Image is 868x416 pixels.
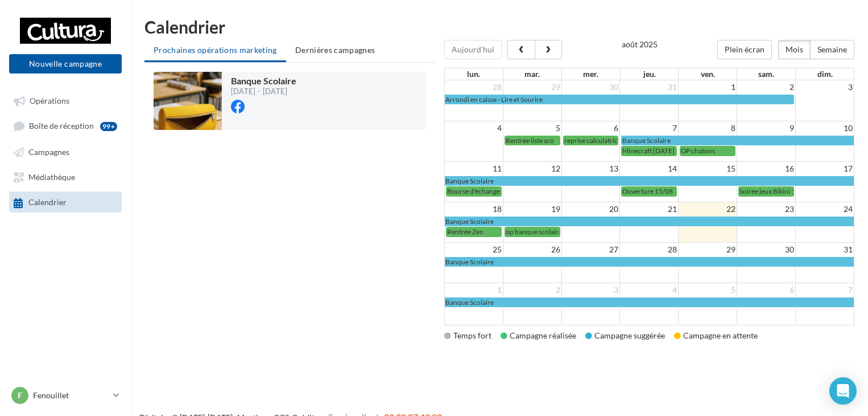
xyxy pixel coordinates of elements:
a: Boîte de réception99+ [7,115,124,136]
a: Bourse d'échange KPOP [446,186,502,196]
span: Rentrée Zen [447,227,483,236]
a: Calendrier [7,191,124,212]
div: Campagne en attente [674,330,758,341]
button: Semaine [810,40,854,59]
span: Banque Scolaire [445,298,494,307]
a: op banque scolaire [505,227,560,236]
td: 19 [503,202,561,217]
a: Banque Scolaire [445,217,854,226]
td: 9 [737,121,795,136]
td: 24 [795,202,854,217]
td: 28 [620,243,679,257]
td: 2 [737,80,795,94]
span: OP chatons [681,146,715,155]
h2: août 2025 [622,40,658,48]
span: Banque Scolaire [445,258,494,266]
td: 3 [561,283,620,297]
td: 8 [679,121,737,136]
td: 14 [620,162,679,176]
th: lun. [445,68,503,80]
a: Rentrée liste sco [505,136,560,145]
span: F [18,390,22,401]
th: ven. [679,68,737,80]
td: 26 [503,243,561,257]
td: 27 [561,243,620,257]
td: 21 [620,202,679,217]
span: op banque scolaire [506,227,562,236]
a: OP chatons [680,146,735,156]
td: 15 [679,162,737,176]
span: Boîte de réception [29,121,94,131]
span: Médiathèque [28,172,75,182]
a: Banque Scolaire [445,176,854,186]
td: 29 [503,80,561,94]
td: 7 [620,121,679,136]
div: Campagne suggérée [585,330,665,341]
a: Campagnes [7,141,124,162]
span: Soirée jeux Bikini 19/08 [739,187,809,195]
td: 11 [445,162,503,176]
th: mar. [503,68,561,80]
td: 29 [679,243,737,257]
td: 31 [620,80,679,94]
a: Banque Scolaire [621,136,854,145]
span: Bourse d'échange KPOP [447,187,519,195]
td: 1 [679,80,737,94]
a: Minecraft [DATE] [621,146,677,156]
a: F Fenouillet [9,385,122,406]
td: 10 [795,121,854,136]
a: Banque Scolaire [445,297,854,307]
td: 30 [561,80,620,94]
span: Rentrée liste sco [506,136,554,145]
td: 25 [445,243,503,257]
span: Banque Scolaire [622,136,671,145]
a: Arrondi en caisse - Lire et Sourire [445,95,794,104]
span: Arrondi en caisse - Lire et Sourire [445,95,543,104]
td: 16 [737,162,795,176]
td: 28 [445,80,503,94]
a: Médiathèque [7,166,124,187]
div: [DATE] - [DATE] [231,88,296,95]
a: Opérations [7,90,124,111]
div: 99+ [100,122,117,131]
td: 4 [620,283,679,297]
a: reprise calculatrice [563,136,619,145]
td: 1 [445,283,503,297]
button: Plein écran [717,40,772,59]
span: Banque Scolaire [445,217,494,226]
td: 22 [679,202,737,217]
h1: Calendrier [144,18,854,35]
span: Ouverture 15/08 [622,187,673,195]
td: 3 [795,80,854,94]
th: mer. [561,68,620,80]
td: 13 [561,162,620,176]
span: Banque Scolaire [445,177,494,185]
td: 5 [503,121,561,136]
span: Prochaines opérations marketing [154,45,277,55]
td: 20 [561,202,620,217]
th: sam. [737,68,796,80]
div: Open Intercom Messenger [829,377,857,405]
td: 5 [679,283,737,297]
th: dim. [796,68,854,80]
td: 6 [737,283,795,297]
span: Calendrier [28,198,67,207]
span: reprise calculatrice [564,136,621,145]
p: Fenouillet [33,390,109,401]
span: Minecraft [DATE] [622,146,675,155]
td: 2 [503,283,561,297]
th: jeu. [620,68,679,80]
td: 12 [503,162,561,176]
button: Nouvelle campagne [9,54,122,74]
span: Banque Scolaire [231,75,296,86]
button: Aujourd'hui [444,40,502,59]
td: 6 [561,121,620,136]
span: Campagnes [28,147,69,157]
span: Dernières campagnes [295,45,375,55]
td: 17 [795,162,854,176]
td: 7 [795,283,854,297]
td: 23 [737,202,795,217]
div: Campagne réalisée [501,330,576,341]
button: Mois [778,40,811,59]
a: Rentrée Zen [446,227,502,236]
